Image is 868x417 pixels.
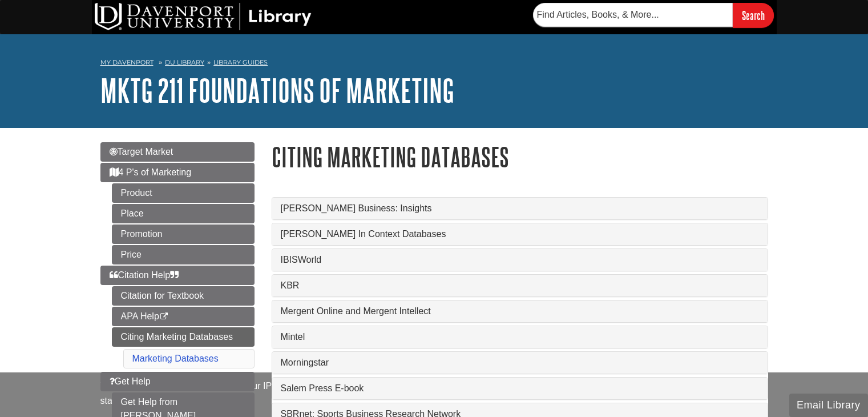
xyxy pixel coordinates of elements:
[281,280,759,291] a: KBR
[100,266,255,285] a: Citation Help
[281,332,759,342] a: Mintel
[165,58,204,66] a: DU Library
[112,204,255,223] a: Place
[789,394,868,417] button: Email Library
[112,327,255,347] a: Citing Marketing Databases
[100,73,454,108] a: MKTG 211 Foundations of Marketing
[95,3,312,30] img: DU Library
[281,306,759,316] a: Mergent Online and Mergent Intellect
[281,358,759,368] a: Morningstar
[281,383,759,394] a: Salem Press E-book
[733,3,774,27] input: Search
[281,203,759,214] a: [PERSON_NAME] Business: Insights
[100,372,255,391] a: Get Help
[112,307,255,326] a: APA Help
[281,229,759,239] a: [PERSON_NAME] In Context Databases
[112,245,255,264] a: Price
[110,376,151,386] span: Get Help
[100,142,255,162] a: Target Market
[533,3,774,27] form: Searches DU Library's articles, books, and more
[112,224,255,244] a: Promotion
[213,58,268,66] a: Library Guides
[110,147,173,157] span: Target Market
[112,286,255,306] a: Citation for Textbook
[132,354,219,363] a: Marketing Databases
[110,167,192,177] span: 4 P's of Marketing
[272,142,768,171] h1: Citing Marketing Databases
[110,270,179,280] span: Citation Help
[533,3,733,27] input: Find Articles, Books, & More...
[281,255,759,265] a: IBISWorld
[159,313,169,320] i: This link opens in a new window
[100,55,768,73] nav: breadcrumb
[100,58,154,67] a: My Davenport
[112,183,255,203] a: Product
[100,163,255,182] a: 4 P's of Marketing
